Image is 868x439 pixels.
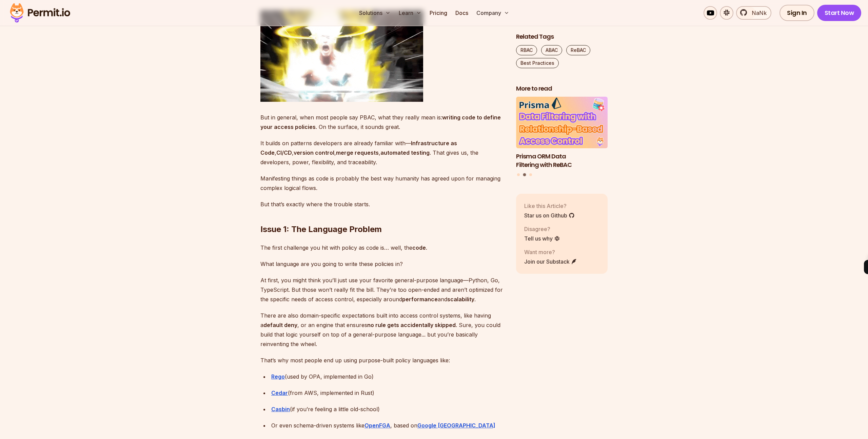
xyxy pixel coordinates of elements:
strong: code [412,244,426,251]
p: Like this Article? [524,202,575,210]
a: Casbin [271,406,290,413]
strong: performance [402,296,438,303]
strong: Infrastructure as Code [260,140,457,156]
a: Star us on Github [524,211,575,220]
a: Google [GEOGRAPHIC_DATA] [417,422,495,429]
strong: CI/CD [276,149,292,156]
p: The first challenge you hit with policy as code is… well, the . [260,243,505,252]
a: Docs [453,6,471,20]
h2: Issue 1: The Language Problem [260,197,505,235]
button: Company [474,6,512,20]
p: There are also domain-specific expectations built into access control systems, like having a , or... [260,311,505,349]
p: At first, you might think you’ll just use your favorite general-purpose language—Python, Go, Type... [260,275,505,304]
a: Best Practices [516,58,559,68]
img: Prisma ORM Data Filtering with ReBAC [516,97,608,149]
p: Disagree? [524,225,560,233]
button: Go to slide 3 [529,174,532,176]
button: Learn [396,6,424,20]
strong: no rule gets accidentally skipped [367,322,456,328]
strong: automated testing [380,149,430,156]
a: Start Now [817,5,862,21]
strong: merge requests [336,149,379,156]
strong: version control [294,149,334,156]
div: Or even schema-driven systems like , based on [271,421,505,430]
a: Rego [271,373,285,380]
a: RBAC [516,45,537,55]
a: Pricing [427,6,450,20]
div: Posts [516,97,608,177]
p: But in general, when most people say PBAC, what they really mean is: . On the surface, it sounds ... [260,113,505,132]
a: NaNk [736,6,771,20]
img: Permit logo [7,1,73,24]
div: (if you’re feeling a little old-school) [271,404,505,414]
a: Cedar [271,389,288,396]
span: NaNk [748,9,767,17]
p: What language are you going to write these policies in? [260,259,505,269]
strong: writing code to define your access policies [260,114,501,130]
a: Sign In [780,5,814,21]
button: Solutions [356,6,393,20]
a: Join our Substack [524,257,577,266]
p: But that’s exactly where the trouble starts. [260,199,505,209]
p: It builds on patterns developers are already familiar with— , , , , . That gives us, the develope... [260,138,505,167]
a: OpenFGA [364,422,390,429]
a: Tell us why [524,234,560,243]
button: Go to slide 1 [517,174,520,176]
img: image (18).gif [260,10,423,102]
p: Want more? [524,248,577,256]
button: Go to slide 2 [523,173,526,176]
h2: More to read [516,84,608,93]
li: 2 of 3 [516,97,608,169]
h2: Related Tags [516,33,608,41]
strong: scalability [447,296,474,303]
h3: Prisma ORM Data Filtering with ReBAC [516,152,608,169]
p: Manifesting things as code is probably the best way humanity has agreed upon for managing complex... [260,174,505,193]
div: (from AWS, implemented in Rust) [271,388,505,398]
strong: default deny [263,322,297,328]
a: ABAC [541,45,562,55]
div: (used by OPA, implemented in Go) [271,372,505,381]
a: ReBAC [566,45,590,55]
p: That’s why most people end up using purpose-built policy languages like: [260,356,505,365]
